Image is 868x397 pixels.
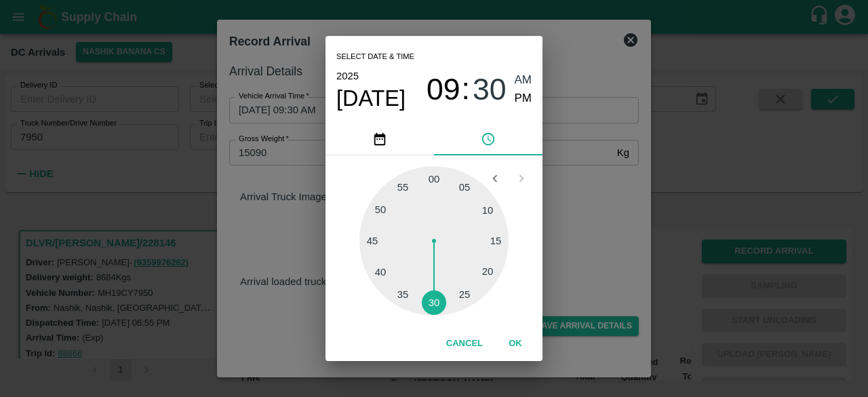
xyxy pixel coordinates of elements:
button: OK [494,332,537,356]
button: Cancel [441,332,488,356]
span: : [462,71,470,107]
button: pick time [434,123,542,155]
button: Open previous view [482,166,508,191]
span: 09 [427,72,460,107]
button: pick date [325,123,434,155]
button: 2025 [336,67,359,85]
button: 30 [473,71,507,107]
button: [DATE] [336,85,406,112]
button: PM [515,90,532,108]
button: AM [515,71,532,90]
span: 30 [473,72,507,107]
button: 09 [427,71,460,107]
span: Select date & time [336,47,414,67]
